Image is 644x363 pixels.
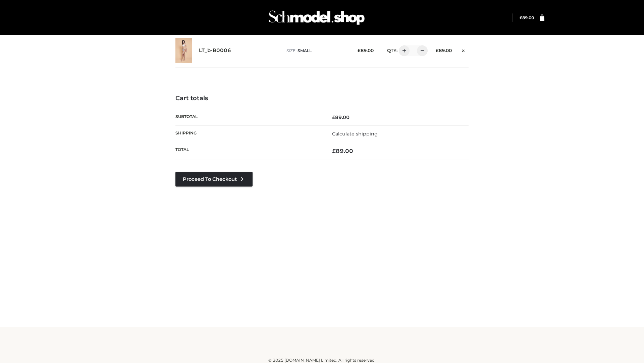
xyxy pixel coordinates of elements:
span: £ [358,48,361,53]
th: Total [175,142,322,160]
a: £89.00 [520,15,534,20]
th: Shipping [175,125,322,142]
th: Subtotal [175,109,322,125]
a: Calculate shipping [332,131,378,137]
img: Schmodel Admin 964 [266,4,367,31]
a: LT_b-B0006 [199,47,231,54]
span: £ [332,114,335,120]
img: LT_b-B0006 - SMALL [175,38,192,63]
h4: Cart totals [175,95,469,102]
span: SMALL [298,48,312,53]
bdi: 89.00 [436,48,452,53]
bdi: 89.00 [358,48,374,53]
div: QTY: [380,45,425,56]
p: size : [286,48,347,54]
span: £ [520,15,522,20]
bdi: 89.00 [332,148,353,154]
a: Proceed to Checkout [175,172,253,187]
bdi: 89.00 [332,114,350,120]
a: Remove this item [459,45,469,54]
span: £ [332,148,336,154]
span: £ [436,48,439,53]
bdi: 89.00 [520,15,534,20]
